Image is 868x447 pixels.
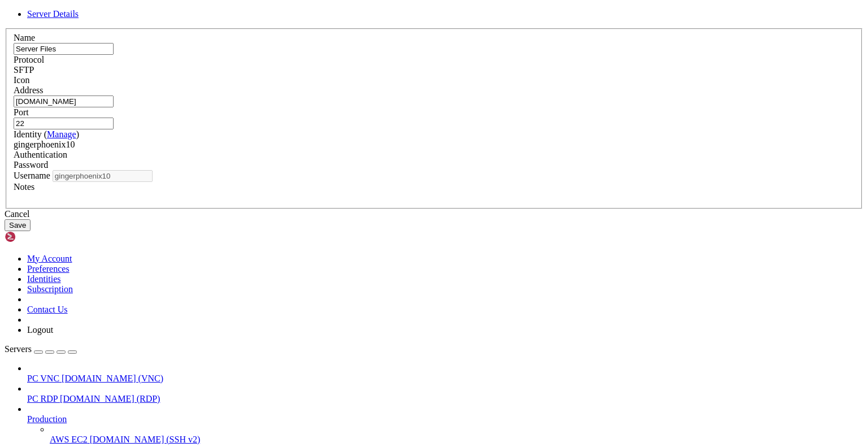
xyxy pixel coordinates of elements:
label: Name [14,33,35,42]
x-row: [PhoeNet]: i got bored and added ip logging to silksong :3 [5,76,720,86]
label: Notes [14,182,34,192]
x-row: [DropDMike75YT]: Imagine 2s being useful, they could never... [+1 attachments] [5,55,720,66]
label: Authentication [14,150,67,159]
div: (11, 35) [57,361,62,371]
div: Password [14,160,854,170]
a: Manage [47,129,76,139]
a: AWS EC2 [DOMAIN_NAME] (SSH v2) [50,435,863,445]
a: Production [27,414,863,424]
span: [DOMAIN_NAME] (RDP) [60,394,160,403]
x-row: [ACtrix17]: What the fortune telling? [5,106,720,116]
x-row: [yyigkg]: [URL][DOMAIN_NAME] [5,147,720,157]
x-row: [PhoeNet]: guys the weather always sticks together [5,350,720,361]
label: Port [14,107,29,117]
a: My Account [27,254,72,263]
span: AWS EC2 [50,435,88,444]
a: PC RDP [DOMAIN_NAME] (RDP) [27,394,863,404]
div: (0, 1) [5,15,9,25]
a: Server Details [27,9,79,19]
x-row: [IDontKnow]: Good morning and good afternoon chat [5,127,720,137]
span: PC VNC [27,374,59,383]
a: Logout [27,325,53,335]
input: Login Username [53,170,153,182]
label: Address [14,85,43,95]
span: ⌄ [gingerphoenix10 :3]: [URL][DOMAIN_NAME] [5,97,194,106]
label: Icon [14,75,29,85]
x-row: > [URL][DOMAIN_NAME] [5,177,720,188]
span: Servers [5,344,32,354]
a: Servers [5,344,77,354]
div: Cancel [5,209,863,219]
x-row: [PhoeNet]: [5,361,720,371]
x-row: [Littleduck]: ts frame is better [+1 attachments] [5,35,720,45]
x-row: [IDontKnow]: Why would it be called that? [5,259,720,269]
x-row: [PhoeNet]: guys help im so cooked [5,198,720,208]
span: ( ) [44,129,79,139]
span: [DOMAIN_NAME] (VNC) [62,374,163,383]
span: [DOMAIN_NAME] (SSH v2) [90,435,201,444]
x-row: [PhoeNet]: the title of my geography lesson is "[PERSON_NAME] and La [PERSON_NAME]" [5,218,720,228]
x-row: FATAL ERROR: Host is unreachable [5,5,720,15]
input: Server Name [14,43,114,55]
div: gingerphoenix10 [14,140,854,150]
a: Subscription [27,284,73,294]
span: gingerphoenix10 [14,140,75,149]
button: Save [5,219,31,231]
x-row: [yyigkg]: its a thing in geography I think [5,279,720,289]
span: SFTP [14,65,34,75]
a: Identities [27,274,61,284]
x-row: [yyigkg]: I remember some things about it but i just looked it up [5,300,720,310]
span: PC RDP [27,394,58,403]
a: PC VNC [DOMAIN_NAME] (VNC) [27,374,863,384]
label: Protocol [14,55,44,64]
label: Identity [14,129,79,139]
input: Port Number [14,118,114,129]
a: Preferences [27,264,70,274]
x-row: [Littleduck]: [+1 attachments] [5,15,720,25]
a: Contact Us [27,305,68,314]
span: Password [14,160,48,170]
label: Username [14,171,50,180]
x-row: [yyigkg]: [+1 attachments] [5,320,720,330]
div: SFTP [14,65,854,75]
x-row: [IDontKnow]: The boy and the girl [5,238,720,249]
li: PC RDP [DOMAIN_NAME] (RDP) [27,384,863,404]
input: Host Name or IP [14,96,114,107]
li: AWS EC2 [DOMAIN_NAME] (SSH v2) [50,424,863,445]
span: Production [27,414,67,424]
img: Shellngn [5,231,70,242]
span: ⌄ [PhoeNet]: the title of my geography lesson is "[PERSON_NAME] and La [PERSON_NAME]" [5,341,389,350]
li: PC VNC [DOMAIN_NAME] (VNC) [27,363,863,384]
